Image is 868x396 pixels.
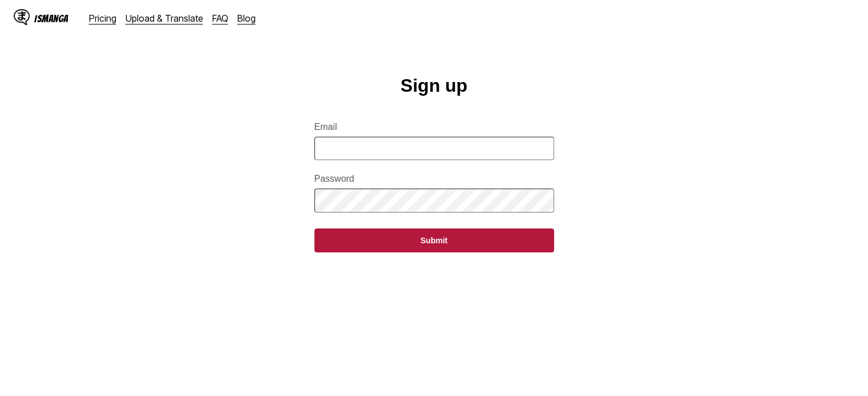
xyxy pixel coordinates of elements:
a: Pricing [89,13,116,24]
div: IsManga [34,13,68,24]
a: Upload & Translate [126,13,203,24]
button: Submit [314,228,554,252]
a: Blog [237,13,256,24]
label: Password [314,174,554,184]
h1: Sign up [401,75,467,96]
a: IsManga LogoIsManga [14,9,89,27]
label: Email [314,122,554,132]
a: FAQ [212,13,228,24]
img: IsManga Logo [14,9,30,25]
